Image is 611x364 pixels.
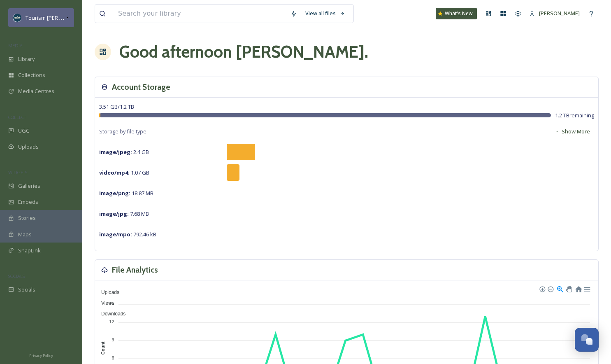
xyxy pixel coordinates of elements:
[556,285,563,292] div: Selection Zoom
[539,286,545,292] div: Zoom In
[109,301,114,306] tspan: 15
[539,9,580,17] span: [PERSON_NAME]
[95,300,114,306] span: Views
[99,169,149,176] span: 1.07 GB
[112,337,114,342] tspan: 9
[18,87,54,95] span: Media Centres
[112,264,158,276] h3: File Analytics
[583,285,590,292] div: Menu
[18,182,40,190] span: Galleries
[575,328,599,352] button: Open Chat
[99,189,153,197] span: 18.87 MB
[18,247,41,254] span: SnapLink
[566,286,571,291] div: Panning
[95,289,119,295] span: Uploads
[436,8,477,19] a: What's New
[13,14,21,22] img: Social%20Media%20Profile%20Picture.png
[8,169,27,175] span: WIDGETS
[18,214,36,222] span: Stories
[8,273,25,279] span: SOCIALS
[547,286,553,292] div: Zoom Out
[551,124,594,140] button: Show More
[18,143,39,151] span: Uploads
[99,169,130,176] strong: video/mp4 :
[29,350,53,360] a: Privacy Policy
[99,210,149,217] span: 7.68 MB
[95,311,125,317] span: Downloads
[18,286,35,294] span: Socials
[29,353,53,358] span: Privacy Policy
[18,71,45,79] span: Collections
[99,103,134,110] span: 3.51 GB / 1.2 TB
[8,42,23,49] span: MEDIA
[18,55,35,63] span: Library
[99,148,149,156] span: 2.4 GB
[18,127,29,135] span: UGC
[99,231,132,238] strong: image/mpo :
[99,128,146,135] span: Storage by file type
[99,148,132,156] strong: image/jpeg :
[26,14,88,21] span: Tourism [PERSON_NAME]
[555,112,594,119] span: 1.2 TB remaining
[99,210,129,217] strong: image/jpg :
[119,40,368,64] h1: Good afternoon [PERSON_NAME] .
[99,189,130,197] strong: image/png :
[109,319,114,324] tspan: 12
[8,114,26,120] span: COLLECT
[100,341,105,355] text: Count
[112,355,114,360] tspan: 6
[575,285,582,292] div: Reset Zoom
[112,81,170,93] h3: Account Storage
[301,5,349,21] a: View all files
[114,5,286,23] input: Search your library
[18,231,32,238] span: Maps
[525,5,584,21] a: [PERSON_NAME]
[18,198,38,206] span: Embeds
[99,231,156,238] span: 792.46 kB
